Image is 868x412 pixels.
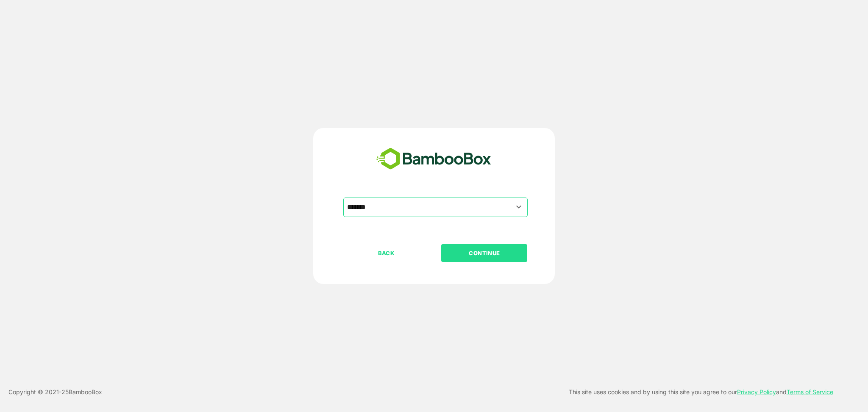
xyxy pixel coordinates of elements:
[8,387,102,397] p: Copyright © 2021- 25 BambooBox
[737,388,776,395] a: Privacy Policy
[344,248,429,258] p: BACK
[569,387,833,397] p: This site uses cookies and by using this site you agree to our and
[787,388,833,395] a: Terms of Service
[442,248,527,258] p: CONTINUE
[343,244,429,262] button: BACK
[441,244,527,262] button: CONTINUE
[372,145,496,173] img: bamboobox
[513,201,525,213] button: Open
